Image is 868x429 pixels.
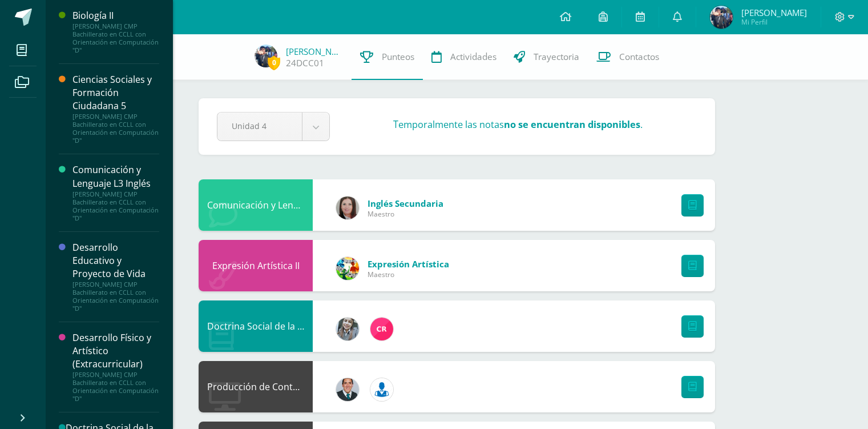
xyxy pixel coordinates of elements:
[710,6,733,29] img: b6b365b4af654ad970a780ec0721cded.png
[370,318,393,340] img: 866c3f3dc5f3efb798120d7ad13644d9.png
[72,9,159,22] div: Biología II
[534,51,579,63] span: Trayectoria
[504,118,640,131] strong: no se encuentran disponibles
[741,7,807,18] span: [PERSON_NAME]
[72,163,159,190] div: Comunicación y Lenguaje L3 Inglés
[72,280,159,312] div: [PERSON_NAME] CMP Bachillerato en CCLL con Orientación en Computación "D"
[336,197,359,219] img: 8af0450cf43d44e38c4a1497329761f3.png
[370,378,393,401] img: 6ed6846fa57649245178fca9fc9a58dd.png
[72,163,159,222] a: Comunicación y Lenguaje L3 Inglés[PERSON_NAME] CMP Bachillerato en CCLL con Orientación en Comput...
[255,45,277,67] img: b6b365b4af654ad970a780ec0721cded.png
[741,17,807,27] span: Mi Perfil
[72,73,159,113] div: Ciencias Sociales y Formación Ciudadana 5
[72,22,159,54] div: [PERSON_NAME] CMP Bachillerato en CCLL con Orientación en Computación "D"
[450,51,496,63] span: Actividades
[393,118,643,131] h3: Temporalmente las notas .
[199,300,313,352] div: Doctrina Social de la Iglesia
[588,34,668,80] a: Contactos
[199,179,313,231] div: Comunicación y Lenguaje L3 Inglés
[72,331,159,371] div: Desarrollo Físico y Artístico (Extracurricular)
[72,241,159,280] div: Desarrollo Educativo y Proyecto de Vida
[368,270,449,279] span: Maestro
[72,371,159,403] div: [PERSON_NAME] CMP Bachillerato en CCLL con Orientación en Computación "D"
[368,209,443,219] span: Maestro
[336,378,359,401] img: 2306758994b507d40baaa54be1d4aa7e.png
[382,51,414,63] span: Punteos
[336,318,359,340] img: cba4c69ace659ae4cf02a5761d9a2473.png
[336,257,359,280] img: 159e24a6ecedfdf8f489544946a573f0.png
[72,73,159,145] a: Ciencias Sociales y Formación Ciudadana 5[PERSON_NAME] CMP Bachillerato en CCLL con Orientación e...
[72,190,159,222] div: [PERSON_NAME] CMP Bachillerato en CCLL con Orientación en Computación "D"
[199,240,313,291] div: Expresión Artística II
[368,258,449,270] span: Expresión Artística
[217,113,329,141] a: Unidad 4
[619,51,659,63] span: Contactos
[72,331,159,403] a: Desarrollo Físico y Artístico (Extracurricular)[PERSON_NAME] CMP Bachillerato en CCLL con Orienta...
[72,9,159,54] a: Biología II[PERSON_NAME] CMP Bachillerato en CCLL con Orientación en Computación "D"
[232,113,288,139] span: Unidad 4
[423,34,505,80] a: Actividades
[368,198,443,209] span: Inglés Secundaria
[286,46,343,57] a: [PERSON_NAME]
[286,57,324,69] a: 24DCC01
[72,241,159,312] a: Desarrollo Educativo y Proyecto de Vida[PERSON_NAME] CMP Bachillerato en CCLL con Orientación en ...
[505,34,588,80] a: Trayectoria
[199,361,313,412] div: Producción de Contenidos Digitales
[268,55,280,70] span: 0
[72,113,159,145] div: [PERSON_NAME] CMP Bachillerato en CCLL con Orientación en Computación "D"
[352,34,423,80] a: Punteos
